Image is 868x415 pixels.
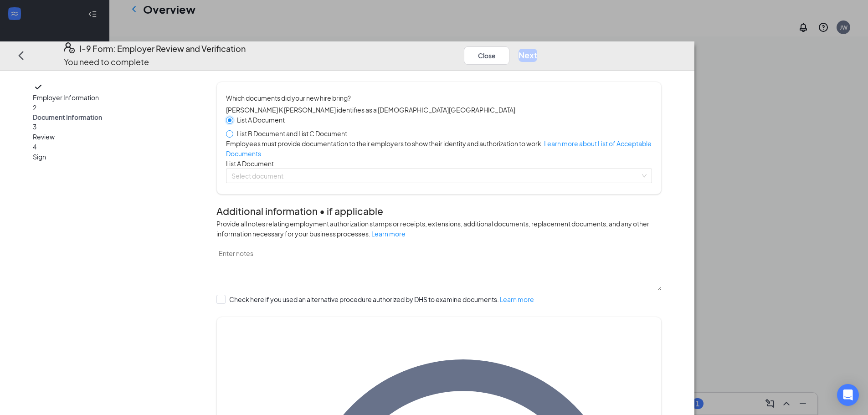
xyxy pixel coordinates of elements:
[79,42,246,55] h4: I-9 Form: Employer Review and Verification
[33,132,190,142] span: Review
[64,42,75,53] svg: FormI9EVerifyIcon
[464,46,509,65] button: Close
[33,92,190,102] span: Employer Information
[500,295,534,303] a: Learn more
[226,139,652,158] span: Employees must provide documentation to their employers to show their identity and authorization ...
[226,106,515,114] span: [PERSON_NAME] K [PERSON_NAME] identifies as a [DEMOGRAPHIC_DATA][GEOGRAPHIC_DATA]
[33,82,44,92] svg: Checkmark
[226,93,652,103] span: Which documents did your new hire bring?
[318,205,383,217] span: • if applicable
[229,295,534,304] div: Check here if you used an alternative procedure authorized by DHS to examine documents.
[216,220,649,238] span: Provide all notes relating employment authorization stamps or receipts, extensions, additional do...
[33,103,36,112] span: 2
[226,159,274,168] span: List A Document
[519,49,537,61] button: Next
[233,115,288,125] span: List A Document
[33,152,190,162] span: Sign
[216,205,318,217] span: Additional information
[33,143,36,151] span: 4
[233,128,351,138] span: List B Document and List C Document
[371,230,406,238] a: Learn more
[837,384,859,406] div: Open Intercom Messenger
[33,123,36,131] span: 3
[64,56,246,68] p: You need to complete
[33,113,190,122] span: Document Information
